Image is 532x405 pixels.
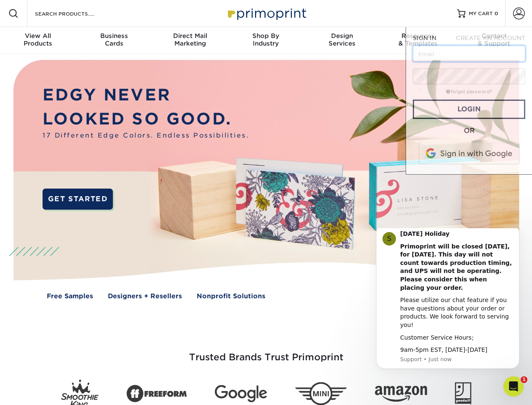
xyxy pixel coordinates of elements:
[152,27,228,54] a: Direct MailMarketing
[197,292,265,301] a: Nonprofit Solutions
[152,32,228,40] span: Direct Mail
[108,292,182,301] a: Designers + Resellers
[37,105,150,114] div: Customer Service Hours;
[34,8,116,19] input: SEARCH PRODUCTS.....
[380,27,456,54] a: Resources& Templates
[43,83,249,107] p: EDGY NEVER
[380,32,456,47] div: & Templates
[228,32,304,40] span: Shop By
[503,376,524,397] iframe: Intercom live chat
[375,386,427,402] img: Amazon
[37,15,148,63] b: Primoprint will be closed [DATE], for [DATE]. This day will not count towards production timing, ...
[304,27,380,54] a: DesignServices
[43,131,249,140] span: 17 Different Edge Colors. Endless Possibilities.
[43,189,113,210] a: GET STARTED
[228,27,304,54] a: Shop ByIndustry
[413,46,525,62] input: Email
[413,35,436,41] span: SIGN IN
[37,68,150,101] div: Please utilize our chat feature if you have questions about your order or products. We look forwa...
[380,32,456,40] span: Resources
[2,379,72,402] iframe: Google Customer Reviews
[152,32,228,47] div: Marketing
[304,32,380,47] div: Services
[364,228,532,382] iframe: Intercom notifications message
[37,2,86,9] b: [DATE] Holiday
[76,27,152,54] a: BusinessCards
[43,107,249,131] p: LOOKED SO GOOD.
[304,32,380,40] span: Design
[228,32,304,47] div: Industry
[37,118,150,126] div: 9am-5pm EST, [DATE]-[DATE]
[19,4,32,17] div: Profile image for Support
[224,4,308,22] img: Primoprint
[446,89,492,94] a: forgot password?
[76,32,152,40] span: Business
[20,332,513,373] h3: Trusted Brands Trust Primoprint
[37,2,150,126] div: Message content
[469,10,493,17] span: MY CART
[413,126,525,136] div: OR
[413,100,525,119] a: Login
[521,376,527,383] span: 1
[37,127,150,135] p: Message from Support, sent Just now
[455,382,471,405] img: Goodwill
[76,32,152,47] div: Cards
[456,35,525,41] span: CREATE AN ACCOUNT
[215,385,267,402] img: Google
[495,11,498,16] span: 0
[47,292,93,301] a: Free Samples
